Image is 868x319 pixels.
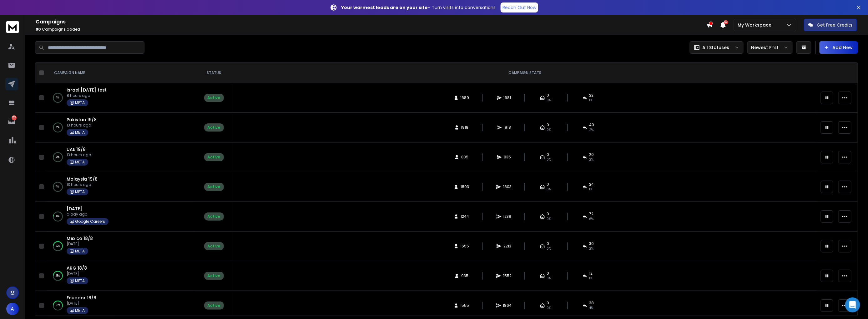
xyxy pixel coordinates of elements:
[589,122,594,127] span: 40
[703,44,729,51] p: All Statuses
[589,157,594,162] span: 2 %
[461,303,469,308] span: 1555
[36,18,706,26] h1: Campaigns
[67,176,98,182] a: Malaysia 19/8
[67,123,97,128] p: 13 hours ago
[589,212,594,217] span: 72
[233,63,817,83] th: CAMPAIGN STATS
[504,155,511,160] span: 835
[75,100,85,105] p: META
[56,302,60,309] p: 56 %
[56,273,60,279] p: 68 %
[503,184,512,189] span: 1803
[547,271,549,276] span: 0
[67,146,86,152] a: UAE 19/8
[589,301,594,306] span: 38
[461,214,469,219] span: 1244
[547,122,549,127] span: 0
[67,265,87,271] a: ARG 18/8
[461,184,469,189] span: 1803
[589,217,594,222] span: 6 %
[461,95,469,100] span: 1689
[36,27,706,32] p: Campaigns added
[56,154,59,160] p: 2 %
[67,182,98,187] p: 13 hours ago
[341,4,428,11] strong: Your warmest leads are on your site
[67,93,107,98] p: 8 hours ago
[547,93,549,98] span: 0
[589,271,593,276] span: 12
[56,213,59,220] p: 6 %
[738,22,774,28] p: My Workspace
[75,278,85,283] p: META
[589,182,594,187] span: 24
[547,276,551,281] span: 0%
[208,214,220,219] div: Active
[341,4,496,11] p: – Turn visits into conversations
[67,295,96,301] a: Ecuador 18/8
[503,244,511,249] span: 2213
[75,160,85,165] p: META
[47,83,195,113] td: 1%Israel [DATE] test8 hours agoMETA
[67,152,91,157] p: 13 hours ago
[547,152,549,157] span: 0
[6,303,19,315] button: A
[36,27,41,32] span: 90
[820,41,858,54] button: Add New
[208,273,220,278] div: Active
[547,127,551,132] span: 0%
[547,306,551,311] span: 0%
[12,115,17,120] p: 153
[547,246,551,251] span: 0%
[67,271,88,276] p: [DATE]
[502,4,536,11] p: Reach Out Now
[503,273,512,278] span: 1552
[208,244,220,249] div: Active
[461,273,468,278] span: 935
[67,242,93,247] p: [DATE]
[47,63,195,83] th: CAMPAIGN NAME
[47,142,195,172] td: 2%UAE 19/813 hours agoMETA
[504,125,511,130] span: 1918
[817,22,853,28] p: Get Free Credits
[589,246,594,251] span: 2 %
[67,87,107,93] a: Israel [DATE] test
[57,184,59,190] p: 1 %
[461,155,468,160] span: 835
[724,20,728,24] span: 50
[589,241,594,246] span: 30
[67,212,108,217] p: a day ago
[547,212,549,217] span: 0
[195,63,233,83] th: STATUS
[589,187,593,192] span: 1 %
[5,115,18,128] a: 153
[47,202,195,232] td: 6%[DATE]a day agoGoogle Careers
[47,232,195,261] td: 62%Mexico 18/8[DATE]META
[75,308,85,313] p: META
[75,130,85,135] p: META
[747,41,793,54] button: Newest First
[547,217,551,222] span: 0%
[75,189,85,194] p: META
[547,182,549,187] span: 0
[845,297,860,312] div: Open Intercom Messenger
[56,243,60,249] p: 62 %
[547,241,549,246] span: 0
[47,172,195,202] td: 1%Malaysia 19/813 hours agoMETA
[547,98,551,103] span: 0%
[208,184,220,189] div: Active
[47,261,195,291] td: 68%ARG 18/8[DATE]META
[547,187,551,192] span: 0%
[67,206,82,212] span: [DATE]
[47,113,195,142] td: 2%Pakistan 19/813 hours agoMETA
[589,152,594,157] span: 20
[208,95,220,100] div: Active
[75,249,85,254] p: META
[75,219,105,224] p: Google Careers
[208,155,220,160] div: Active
